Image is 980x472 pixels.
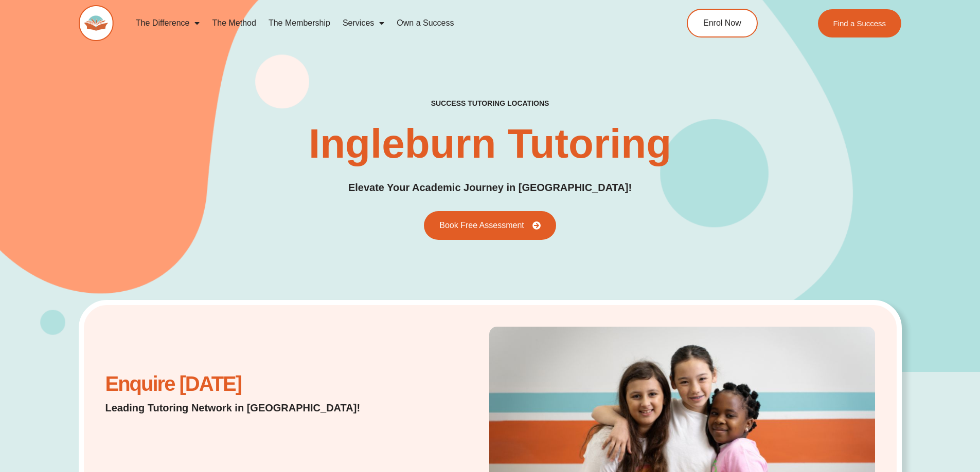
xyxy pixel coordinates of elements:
[439,221,524,230] span: Book Free Assessment
[130,11,640,35] nav: Menu
[206,11,262,35] a: The Method
[130,11,206,35] a: The Difference
[431,99,549,108] h2: success tutoring locations
[348,180,632,196] p: Elevate Your Academic Journey in [GEOGRAPHIC_DATA]!
[390,11,460,35] a: Own a Success
[336,11,390,35] a: Services
[105,377,387,390] h2: Enquire [DATE]
[703,19,741,27] span: Enrol Now
[105,401,387,415] p: Leading Tutoring Network in [GEOGRAPHIC_DATA]!
[833,20,886,27] span: Find a Success
[262,11,336,35] a: The Membership
[818,9,902,37] a: Find a Success
[309,123,671,164] h1: Ingleburn Tutoring
[424,211,556,240] a: Book Free Assessment
[687,9,758,37] a: Enrol Now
